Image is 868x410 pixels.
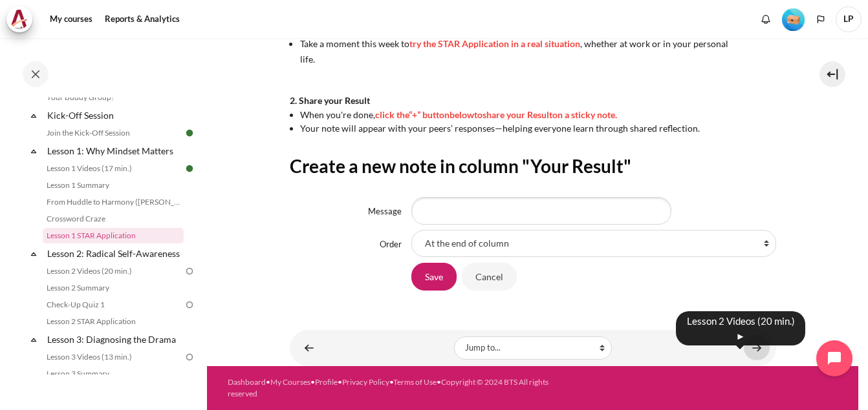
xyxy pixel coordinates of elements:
[184,265,195,277] img: To do
[184,163,195,174] img: Done
[296,335,322,360] a: ◄ Crossword Craze
[290,154,776,178] h2: Create a new note in column "Your Result"
[45,142,184,159] a: Lesson 1: Why Mindset Matters
[375,109,409,120] span: click the
[552,109,617,120] span: on a sticky note.
[27,247,40,260] span: Collapse
[43,314,184,329] a: Lesson 2 STAR Application
[45,107,184,124] a: Kick-Off Session
[782,7,805,31] div: Level #1
[228,377,266,387] a: Dashboard
[777,7,810,31] a: Level #1
[300,123,700,134] span: Your note will appear with your peers’ responses—helping everyone learn through shared reflection.
[811,10,830,29] button: Languages
[676,311,805,345] div: Lesson 2 Videos (20 min.) ►
[409,109,450,120] span: “+” button
[43,263,184,279] a: Lesson 2 Videos (20 min.)
[10,10,28,29] img: Architeck
[300,109,375,120] span: When you're done,
[45,331,184,348] a: Lesson 3: Diagnosing the Drama
[483,109,552,120] span: share your Result
[756,10,776,29] div: Show notification window with no new notifications
[270,377,310,387] a: My Courses
[43,349,184,365] a: Lesson 3 Videos (13 min.)
[368,206,402,216] label: Message
[380,239,402,249] label: Order
[27,109,40,122] span: Collapse
[184,127,195,139] img: Done
[474,109,483,120] span: to
[43,178,184,193] a: Lesson 1 Summary
[43,161,184,176] a: Lesson 1 Videos (17 min.)
[409,38,580,49] span: try the STAR Application in a real situation
[300,38,728,65] span: Take a moment this week to , whether at work or in your personal life.
[228,376,558,400] div: • • • • •
[100,6,184,32] a: Reports & Analytics
[43,297,184,313] a: Check-Up Quiz 1
[43,211,184,227] a: Crossword Craze
[184,351,195,363] img: To do
[462,263,517,290] input: Cancel
[450,109,474,120] span: below
[836,6,862,32] span: LP
[43,90,184,105] a: Your Buddy Group!
[411,263,457,290] input: Save
[43,194,184,210] a: From Huddle to Harmony ([PERSON_NAME]'s Story)
[43,125,184,141] a: Join the Kick-Off Session
[27,333,40,346] span: Collapse
[836,6,862,32] a: User menu
[43,366,184,382] a: Lesson 3 Summary
[184,299,195,311] img: To do
[45,245,184,262] a: Lesson 2: Radical Self-Awareness
[43,228,184,243] a: Lesson 1 STAR Application
[43,280,184,296] a: Lesson 2 Summary
[6,6,39,32] a: Architeck Architeck
[290,95,370,106] strong: 2. Share your Result
[27,145,40,158] span: Collapse
[45,6,97,32] a: My courses
[315,377,338,387] a: Profile
[782,8,805,31] img: Level #1
[393,377,437,387] a: Terms of Use
[342,377,389,387] a: Privacy Policy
